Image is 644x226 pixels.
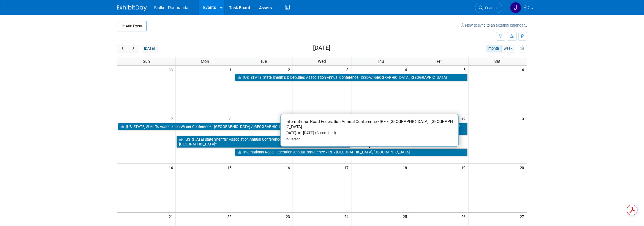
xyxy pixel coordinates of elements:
[260,59,267,64] span: Tue
[117,45,128,52] button: prev
[170,115,176,122] span: 7
[117,21,147,31] button: Add Event
[402,164,410,171] span: 18
[461,164,468,171] span: 19
[510,2,521,13] img: John Kestel
[404,66,410,73] span: 4
[117,5,147,11] img: ExhibitDay
[128,45,139,52] button: next
[201,59,209,64] span: Mon
[519,115,527,122] span: 13
[402,213,410,220] span: 25
[346,66,351,73] span: 3
[176,136,351,148] a: [US_STATE] State Sheriffs’ Association Annual Conference - OSSA / [GEOGRAPHIC_DATA], [GEOGRAPHIC_...
[437,59,441,64] span: Fri
[168,164,176,171] span: 14
[285,119,453,129] span: International Road Federation Annual Conference - IRF / [GEOGRAPHIC_DATA], [GEOGRAPHIC_DATA]
[475,3,502,13] a: Search
[494,59,501,64] span: Sat
[377,59,384,64] span: Thu
[344,164,351,171] span: 17
[168,66,176,73] span: 30
[344,213,351,220] span: 24
[227,213,234,220] span: 22
[463,66,468,73] span: 5
[501,45,515,52] button: week
[461,23,527,28] a: How to sync to an external calendar...
[227,164,234,171] span: 15
[518,45,527,52] button: myCustomButton
[521,66,527,73] span: 6
[285,213,293,220] span: 23
[461,115,468,122] span: 12
[483,6,497,10] span: Search
[229,115,234,122] span: 8
[318,59,326,64] span: Wed
[143,59,150,64] span: Sun
[313,45,330,51] h2: [DATE]
[519,213,527,220] span: 27
[461,213,468,220] span: 26
[285,164,293,171] span: 16
[520,47,524,51] i: Personalize Calendar
[168,213,176,220] span: 21
[486,45,502,52] button: month
[285,137,301,141] span: In-Person
[118,123,351,131] a: [US_STATE] Sheriffs Association Winter Conference - [GEOGRAPHIC_DATA] / [GEOGRAPHIC_DATA], [GEOGR...
[235,148,467,156] a: International Road Federation Annual Conference - IRF / [GEOGRAPHIC_DATA], [GEOGRAPHIC_DATA]
[142,45,157,52] button: [DATE]
[235,74,467,81] a: [US_STATE] State Sheriff’s & Deputies Association Annual Conference - ISSDA/ [GEOGRAPHIC_DATA], [...
[229,66,234,73] span: 1
[314,131,336,135] span: (Committed)
[519,164,527,171] span: 20
[154,5,190,10] span: Stalker Radar/Lidar
[285,131,454,136] div: [DATE] to [DATE]
[287,66,293,73] span: 2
